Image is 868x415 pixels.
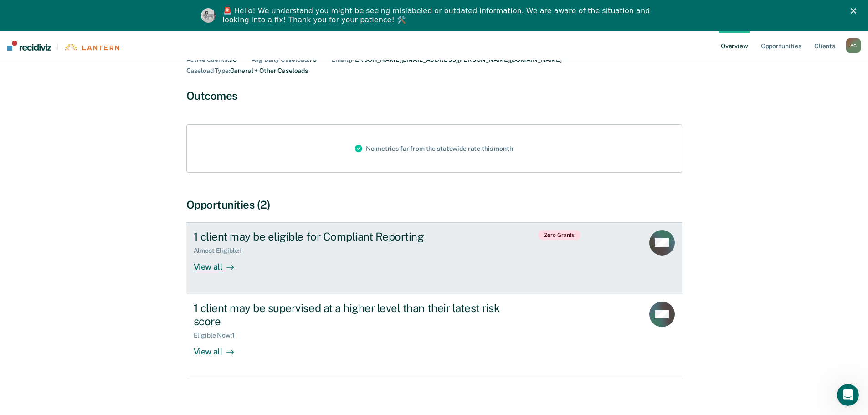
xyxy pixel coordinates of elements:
[194,332,242,339] div: Eligible Now : 1
[331,56,349,63] span: Email :
[186,67,230,74] span: Caseload Type :
[186,198,682,211] div: Opportunities (2)
[7,41,51,51] img: Recidiviz
[194,254,245,272] div: View all
[348,125,520,172] div: No metrics far from the statewide rate this month
[846,38,861,53] button: AC
[201,8,216,23] img: Profile image for Kim
[194,247,250,255] div: Almost Eligible : 1
[194,230,514,243] div: 1 client may be eligible for Compliant Reporting
[194,302,514,328] div: 1 client may be supervised at a higher level than their latest risk score
[7,41,119,51] a: |
[719,31,750,60] a: Overview
[186,294,682,379] a: 1 client may be supervised at a higher level than their latest risk scoreEligible Now:1View all
[194,339,245,357] div: View all
[538,230,581,240] span: Zero Grants
[186,222,682,294] a: 1 client may be eligible for Compliant ReportingAlmost Eligible:1View all Zero Grants
[759,31,803,60] a: Opportunities
[223,6,653,25] div: 🚨 Hello! We understand you might be seeing mislabeled or outdated information. We are aware of th...
[846,38,861,53] div: A C
[186,89,682,102] div: Outcomes
[51,43,64,51] span: |
[837,384,859,406] iframe: Intercom live chat
[812,31,837,60] a: Clients
[851,8,860,14] div: Close
[252,56,308,63] span: Avg Daily Caseload :
[186,56,229,63] span: Active Clients :
[186,67,308,75] div: General + Other Caseloads
[64,44,119,51] img: Lantern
